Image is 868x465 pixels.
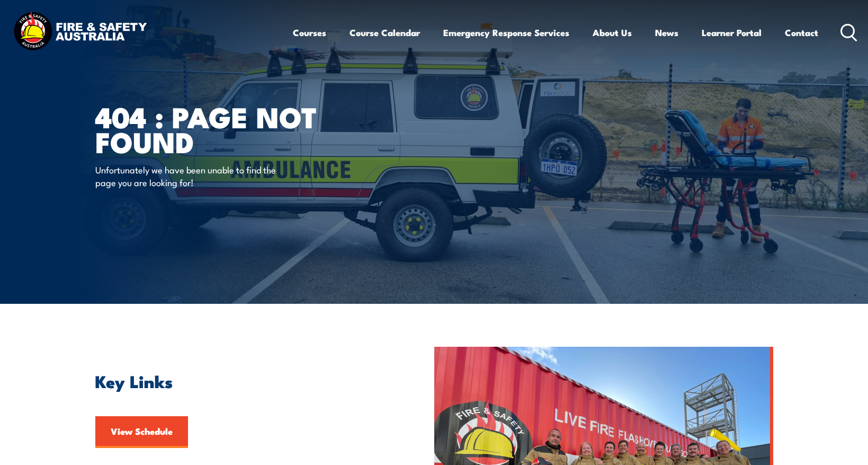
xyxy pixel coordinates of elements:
[95,104,357,153] h1: 404 : Page Not Found
[350,19,420,47] a: Course Calendar
[95,163,289,188] p: Unfortunately we have been unable to find the page you are looking for!
[443,19,569,47] a: Emergency Response Services
[593,19,632,47] a: About Us
[95,416,188,448] a: View Schedule
[785,19,818,47] a: Contact
[702,19,762,47] a: Learner Portal
[95,373,386,388] h2: Key Links
[655,19,678,47] a: News
[293,19,326,47] a: Courses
